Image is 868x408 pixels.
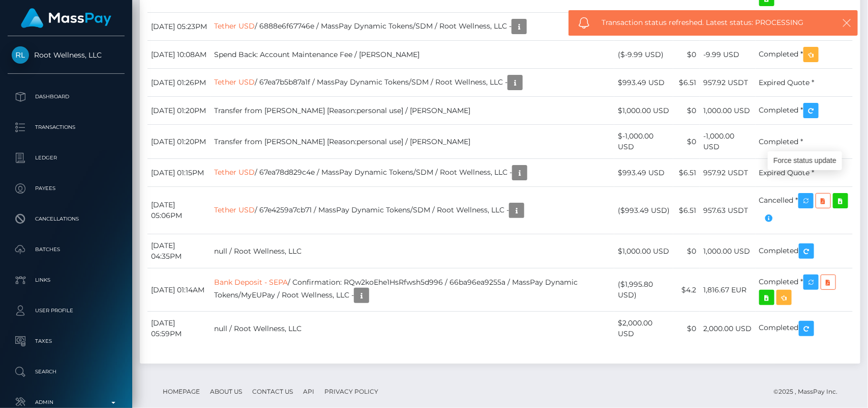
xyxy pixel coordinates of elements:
p: Batches [12,242,121,257]
td: ($993.49 USD) [614,187,673,234]
td: Transfer from [PERSON_NAME] [Reason:personal use] / [PERSON_NAME] [211,97,614,125]
p: Links [12,273,121,288]
td: Completed * [756,97,853,125]
p: Payees [12,181,121,196]
td: / 67ea7b5b87a1f / MassPay Dynamic Tokens/SDM / Root Wellness, LLC - [211,69,614,97]
a: Homepage [159,384,204,399]
td: $2,000.00 USD [614,312,673,346]
td: $993.49 USD [614,159,673,187]
td: $0 [673,41,700,69]
td: / Confirmation: RQw2koEhe1HsRfwsh5d996 / 66ba96ea9255a / MassPay Dynamic Tokens/MyEUPay / Root We... [211,268,614,312]
td: $993.49 USD [614,69,673,97]
a: Batches [8,237,125,262]
a: About Us [206,384,246,399]
td: $1,000.00 USD [614,97,673,125]
span: Root Wellness, LLC [8,50,125,60]
td: Spend Back: Account Maintenance Fee / [PERSON_NAME] [211,41,614,69]
td: [DATE] 05:23PM [147,13,211,41]
td: 1,000.00 USD [700,97,755,125]
a: Tether USD [214,21,255,31]
td: ($-9.99 USD) [614,41,673,69]
p: Search [12,364,121,379]
a: Bank Deposit - SEPA [214,278,288,287]
td: / 67e4259a7cb71 / MassPay Dynamic Tokens/SDM / Root Wellness, LLC - [211,187,614,234]
td: $1,000.00 USD [614,234,673,268]
td: [DATE] 04:35PM [147,234,211,268]
td: $0 [673,234,700,268]
td: $-1,000.00 USD [614,125,673,159]
td: Cancelled * [756,187,853,234]
td: $0 [673,312,700,346]
td: [DATE] 01:20PM [147,97,211,125]
td: null / Root Wellness, LLC [211,312,614,346]
td: 957.92 USDT [700,159,755,187]
a: Transactions [8,115,125,140]
td: Expired Quote * [756,69,853,97]
a: Payees [8,176,125,201]
div: © 2025 , MassPay Inc. [773,386,845,397]
td: / 6888e6f67746e / MassPay Dynamic Tokens/SDM / Root Wellness, LLC - [211,13,614,41]
td: Transfer from [PERSON_NAME] [Reason:personal use] / [PERSON_NAME] [211,125,614,159]
p: Dashboard [12,89,121,104]
a: Ledger [8,145,125,171]
td: / 67ea78d829c4e / MassPay Dynamic Tokens/SDM / Root Wellness, LLC - [211,159,614,187]
img: MassPay Logo [21,8,111,28]
a: User Profile [8,298,125,323]
td: 2,000.00 USD [700,312,755,346]
td: $4.2 [673,268,700,312]
td: [DATE] 01:20PM [147,125,211,159]
a: API [299,384,318,399]
td: $0 [673,97,700,125]
a: Privacy Policy [320,384,382,399]
td: Completed [756,234,853,268]
td: Completed * [756,125,853,159]
a: Taxes [8,329,125,354]
td: [DATE] 10:08AM [147,41,211,69]
td: 957.92 USDT [700,69,755,97]
a: Tether USD [214,205,255,214]
a: Dashboard [8,84,125,110]
td: 1,000.00 USD [700,234,755,268]
p: User Profile [12,303,121,318]
img: Root Wellness, LLC [12,46,29,64]
td: -9.99 USD [700,41,755,69]
td: Completed [756,312,853,346]
td: $0 [673,125,700,159]
td: [DATE] 05:06PM [147,187,211,234]
td: [DATE] 01:14AM [147,268,211,312]
td: Expired Quote * [756,159,853,187]
a: Contact Us [248,384,297,399]
div: Force status update [768,151,842,170]
td: 957.63 USDT [700,187,755,234]
span: Transaction status refreshed. Latest status: PROCESSING [602,17,821,28]
p: Ledger [12,150,121,166]
a: Cancellations [8,206,125,232]
td: [DATE] 01:15PM [147,159,211,187]
p: Transactions [12,120,121,135]
p: Cancellations [12,211,121,227]
td: [DATE] 05:59PM [147,312,211,346]
a: Tether USD [214,168,255,177]
td: Completed * [756,268,853,312]
a: Links [8,267,125,293]
a: Search [8,359,125,385]
td: Completed * [756,41,853,69]
a: Tether USD [214,77,255,87]
td: [DATE] 01:26PM [147,69,211,97]
td: -1,000.00 USD [700,125,755,159]
td: ($1,995.80 USD) [614,268,673,312]
p: Taxes [12,334,121,349]
td: null / Root Wellness, LLC [211,234,614,268]
td: $6.51 [673,187,700,234]
td: $6.51 [673,159,700,187]
td: $6.51 [673,69,700,97]
td: 1,816.67 EUR [700,268,755,312]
